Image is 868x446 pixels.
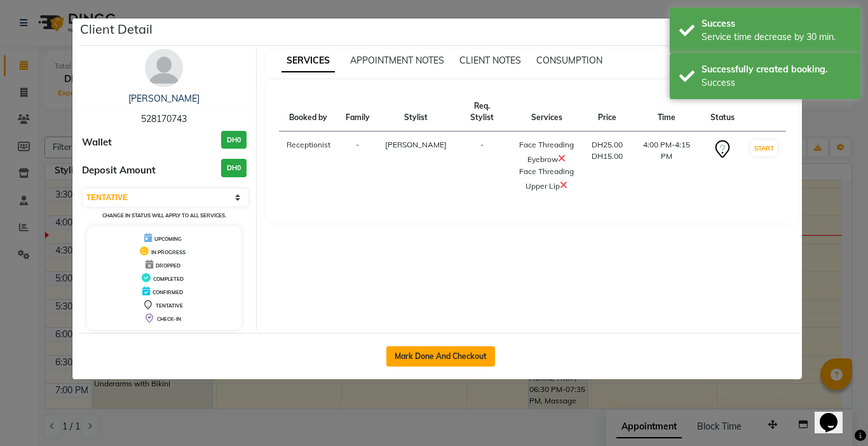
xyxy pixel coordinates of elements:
button: START [751,140,777,156]
span: [PERSON_NAME] [385,140,447,149]
span: DROPPED [156,262,180,269]
span: COMPLETED [153,276,184,282]
div: Successfully created booking. [702,63,851,76]
td: - [338,132,377,201]
th: Family [338,93,377,132]
iframe: chat widget [815,395,855,433]
a: [PERSON_NAME] [128,93,200,104]
span: APPOINTMENT NOTES [350,55,444,66]
td: Receptionist [279,132,338,201]
div: DH15.00 [592,151,623,162]
span: CONSUMPTION [536,55,602,66]
button: Mark Done And Checkout [386,346,495,367]
span: CLIENT NOTES [459,55,521,66]
div: Face Threading Upper Lip [517,166,576,193]
th: Services [510,93,584,132]
div: DH25.00 [592,139,623,151]
th: Stylist [377,93,454,132]
h3: DH0 [221,131,247,149]
div: Success [702,76,851,90]
span: UPCOMING [154,236,182,242]
img: avatar [145,49,183,87]
th: Booked by [279,93,338,132]
div: Face Threading Eyebrow [517,139,576,166]
span: Deposit Amount [82,163,156,178]
span: Wallet [82,135,112,150]
h5: Client Detail [80,20,153,39]
th: Time [630,93,703,132]
h3: DH0 [221,159,247,177]
th: Price [584,93,630,132]
div: Service time decrease by 30 min. [702,30,851,44]
td: 4:00 PM-4:15 PM [630,132,703,201]
span: CONFIRMED [153,289,183,295]
span: 528170743 [141,113,187,125]
span: SERVICES [281,50,335,72]
small: Change in status will apply to all services. [102,212,226,219]
th: Status [703,93,742,132]
span: CHECK-IN [157,316,181,322]
td: - [454,132,510,201]
div: Success [702,17,851,30]
span: TENTATIVE [156,302,183,309]
span: IN PROGRESS [151,249,186,255]
th: Req. Stylist [454,93,510,132]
